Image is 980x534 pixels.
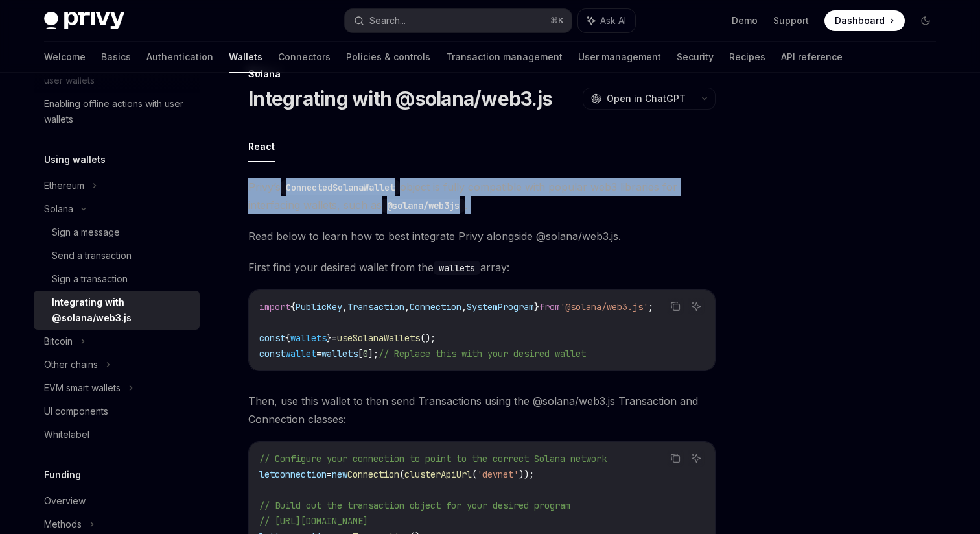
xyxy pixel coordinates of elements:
[44,334,73,349] div: Bitcoin
[290,332,327,344] span: wallets
[259,468,275,480] span: let
[332,468,347,480] span: new
[824,10,905,31] a: Dashboard
[332,332,337,344] span: =
[44,380,121,396] div: EVM smart wallets
[578,42,661,73] a: User management
[345,9,572,32] button: Search...⌘K
[337,332,420,344] span: useSolanaWallets
[688,450,705,467] button: Ask AI
[44,467,81,483] h5: Funding
[34,489,200,513] a: Overview
[285,348,316,359] span: wallet
[446,42,563,73] a: Transaction management
[44,12,124,30] img: dark logo
[773,14,809,27] a: Support
[259,348,285,359] span: const
[688,298,705,315] button: Ask AI
[382,199,465,212] a: @solana/web3js
[915,10,936,31] button: Toggle dark mode
[281,180,400,195] code: ConnectedSolanaWallet
[410,301,461,313] span: Connection
[461,301,467,313] span: ,
[321,348,358,359] span: wallets
[44,42,86,73] a: Welcome
[467,301,534,313] span: SystemProgram
[550,16,564,26] span: ⌘ K
[34,291,200,330] a: Integrating with @solana/web3.js
[382,199,465,213] code: @solana/web3js
[34,400,200,423] a: UI components
[259,332,285,344] span: const
[248,178,716,214] span: Privy’s object is fully compatible with popular web3 libraries for interfacing wallets, such as .
[327,468,332,480] span: =
[44,152,106,167] h5: Using wallets
[420,332,436,344] span: ();
[327,332,332,344] span: }
[534,301,539,313] span: }
[729,42,765,73] a: Recipes
[404,468,472,480] span: clusterApiUrl
[44,427,89,443] div: Whitelabel
[248,87,552,110] h1: Integrating with @solana/web3.js
[275,468,327,480] span: connection
[259,301,290,313] span: import
[229,42,262,73] a: Wallets
[781,42,843,73] a: API reference
[44,357,98,372] div: Other chains
[346,42,430,73] a: Policies & controls
[667,450,684,467] button: Copy the contents from the code block
[583,88,694,110] button: Open in ChatGPT
[363,348,368,359] span: 0
[472,468,477,480] span: (
[434,261,480,275] code: wallets
[278,42,331,73] a: Connectors
[248,258,716,276] span: First find your desired wallet from the array:
[368,348,379,359] span: ];
[285,332,290,344] span: {
[677,42,714,73] a: Security
[379,348,586,359] span: // Replace this with your desired wallet
[52,248,132,263] div: Send a transaction
[44,96,192,127] div: Enabling offline actions with user wallets
[404,301,410,313] span: ,
[369,13,406,29] div: Search...
[607,92,686,105] span: Open in ChatGPT
[248,131,275,162] button: React
[358,348,363,359] span: [
[248,67,716,80] div: Solana
[648,301,653,313] span: ;
[101,42,131,73] a: Basics
[34,267,200,291] a: Sign a transaction
[259,500,570,511] span: // Build out the transaction object for your desired program
[477,468,519,480] span: 'devnet'
[399,468,404,480] span: (
[290,301,296,313] span: {
[44,201,73,217] div: Solana
[342,301,347,313] span: ,
[52,295,192,326] div: Integrating with @solana/web3.js
[259,453,607,465] span: // Configure your connection to point to the correct Solana network
[578,9,635,32] button: Ask AI
[259,515,368,527] span: // [URL][DOMAIN_NAME]
[248,227,716,245] span: Read below to learn how to best integrate Privy alongside @solana/web3.js.
[519,468,534,480] span: ));
[34,244,200,267] a: Send a transaction
[248,392,716,428] span: Then, use this wallet to then send Transactions using the @solana/web3.js Transaction and Connect...
[44,178,84,193] div: Ethereum
[296,301,342,313] span: PublicKey
[732,14,758,27] a: Demo
[835,14,885,27] span: Dashboard
[34,92,200,131] a: Enabling offline actions with user wallets
[44,516,82,532] div: Methods
[347,301,404,313] span: Transaction
[34,423,200,446] a: Whitelabel
[44,493,86,509] div: Overview
[667,298,684,315] button: Copy the contents from the code block
[44,404,108,419] div: UI components
[600,14,626,27] span: Ask AI
[560,301,648,313] span: '@solana/web3.js'
[146,42,213,73] a: Authentication
[52,225,120,240] div: Sign a message
[347,468,399,480] span: Connection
